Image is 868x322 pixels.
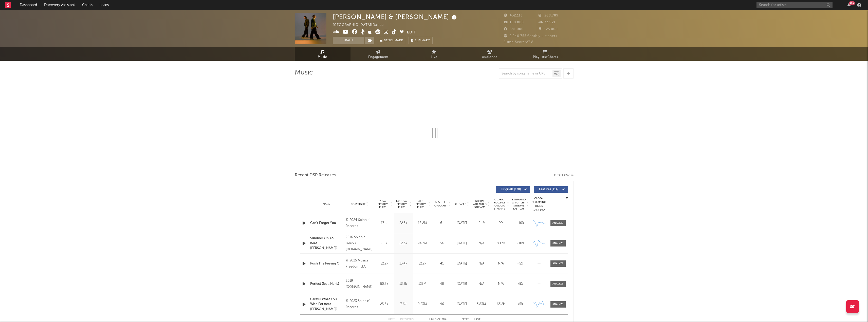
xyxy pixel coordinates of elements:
div: [PERSON_NAME] & [PERSON_NAME] [333,13,458,21]
div: 88k [376,241,393,246]
span: 581.000 [504,28,524,31]
div: N/A [473,241,490,246]
div: ~ 10 % [512,241,529,246]
div: <5% [512,261,529,266]
span: 268.789 [539,14,559,17]
a: Live [406,47,462,61]
span: 432.116 [504,14,523,17]
div: N/A [473,261,490,266]
div: [DATE] [453,221,470,226]
div: [GEOGRAPHIC_DATA] | Dance [333,22,390,28]
span: Last Day Spotify Plays [395,200,409,209]
a: Benchmark [377,37,406,44]
div: © 2025 Musical Freedom LLC [346,258,373,270]
div: N/A [492,281,509,287]
span: 125.008 [539,28,558,31]
div: 52.2k [414,261,431,266]
span: Playlists/Charts [533,54,558,60]
div: © 2024 Spinnin' Records [346,217,373,229]
span: Recent DSP Releases [295,172,336,178]
span: Audience [482,54,497,60]
div: [DATE] [453,302,470,307]
span: Live [431,54,437,60]
a: Can't Forget You [310,221,343,226]
div: 13.2k [395,281,412,287]
div: 7.6k [395,302,412,307]
button: Next [462,318,469,321]
a: Audience [462,47,518,61]
div: [DATE] [453,281,470,287]
div: 48 [433,281,451,287]
div: <5% [512,302,529,307]
div: 94.3M [414,241,431,246]
span: 100.000 [504,21,524,24]
span: Benchmark [384,38,403,44]
div: 63.2k [492,302,509,307]
div: 54 [433,241,451,246]
button: Summary [409,37,433,44]
button: Export CSV [552,174,574,177]
span: Features ( 114 ) [537,188,561,191]
div: © 2023 Spinnin' Records [346,298,373,310]
div: 46 [433,302,451,307]
span: Spotify Popularity [433,200,448,208]
div: N/A [492,261,509,266]
div: [DATE] [453,261,470,266]
div: 22.5k [395,221,412,226]
div: 3.83M [473,302,490,307]
span: Estimated % Playlist Streams Last Day [512,198,526,210]
span: of [437,318,440,321]
div: 2019 [DOMAIN_NAME] [346,278,373,290]
a: Engagement [350,47,406,61]
span: 2.240.755 Monthly Listeners [504,34,557,38]
div: 50.7k [376,281,393,287]
input: Search for artists [756,2,833,8]
button: Previous [400,318,414,321]
span: Jump Score: 27.8 [504,41,533,44]
a: Careful What You Wish For (feat. [PERSON_NAME]) [310,297,343,312]
div: 123M [414,281,431,287]
button: Track [333,37,364,44]
a: Music [295,47,350,61]
div: 52.2k [376,261,393,266]
div: 12.1M [473,221,490,226]
div: 13.4k [395,261,412,266]
button: Edit [407,29,416,36]
div: 9.23M [414,302,431,307]
a: Summer On You (feat. [PERSON_NAME]) [310,236,343,251]
span: ATD Spotify Plays [414,200,428,209]
div: Global Streaming Trend (Last 60D) [531,197,547,212]
div: <5% [512,281,529,287]
span: Released [454,203,466,206]
button: First [388,318,395,321]
div: 41 [433,261,451,266]
a: Perfect (feat. Haris) [310,281,343,287]
div: 22.3k [395,241,412,246]
span: 7 Day Spotify Plays [376,200,390,209]
div: Name [310,202,343,206]
span: Global ATD Audio Streams [473,200,487,209]
div: 80.3k [492,241,509,246]
span: Originals ( 170 ) [499,188,523,191]
span: Global Rolling 7D Audio Streams [492,198,506,210]
a: Playlists/Charts [518,47,574,61]
div: 199k [492,221,509,226]
span: Copyright [351,203,365,206]
button: Last [474,318,481,321]
button: 99+ [847,3,851,7]
div: 99 + [849,1,855,5]
div: N/A [473,281,490,287]
div: 25.6k [376,302,393,307]
span: to [431,318,434,321]
div: ~ 10 % [512,221,529,226]
div: 18.2M [414,221,431,226]
div: 2016 Spinnin' Deep / [DOMAIN_NAME] [346,234,373,253]
div: [DATE] [453,241,470,246]
input: Search by song name or URL [499,72,552,76]
span: Music [318,54,327,60]
button: Originals(170) [496,186,530,193]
